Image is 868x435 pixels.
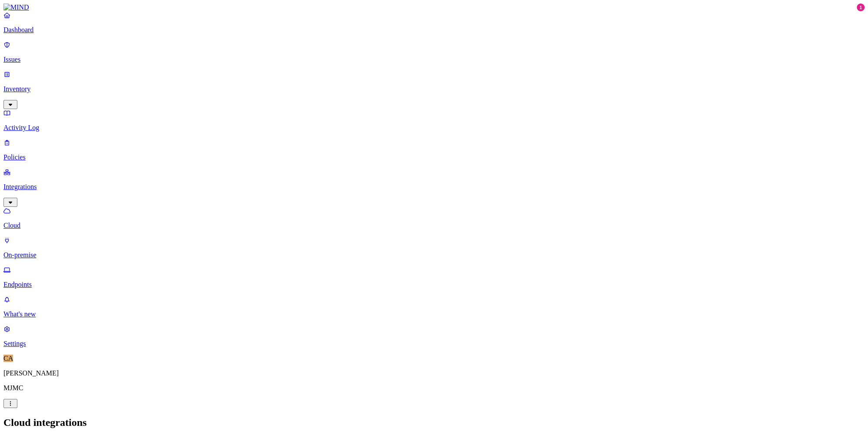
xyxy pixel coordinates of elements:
p: Issues [3,56,865,63]
a: Endpoints [3,266,865,289]
h2: Cloud integrations [3,417,865,428]
p: Dashboard [3,26,865,34]
p: Settings [3,340,865,348]
p: MJMC [3,384,865,392]
p: Integrations [3,183,865,191]
a: MIND [3,3,865,11]
p: On-premise [3,251,865,259]
a: On-premise [3,236,865,259]
a: Integrations [3,168,865,206]
p: [PERSON_NAME] [3,369,865,377]
p: What's new [3,310,865,318]
a: What's new [3,296,865,318]
a: Settings [3,325,865,348]
span: CA [3,355,13,362]
p: Inventory [3,85,865,93]
a: Activity Log [3,109,865,132]
img: MIND [3,3,29,11]
a: Inventory [3,70,865,108]
div: 1 [857,3,865,11]
p: Policies [3,153,865,161]
a: Policies [3,139,865,161]
a: Issues [3,41,865,63]
p: Endpoints [3,281,865,289]
p: Activity Log [3,124,865,132]
a: Cloud [3,207,865,229]
p: Cloud [3,222,865,229]
a: Dashboard [3,11,865,34]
